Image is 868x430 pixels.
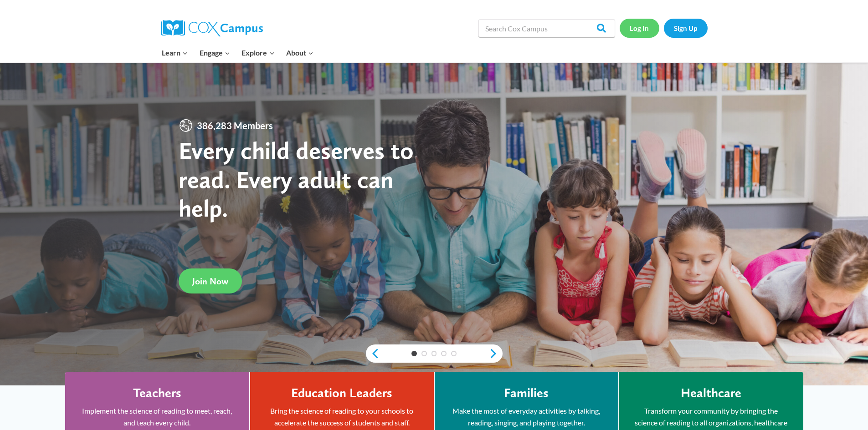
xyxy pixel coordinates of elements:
h4: Education Leaders [291,385,392,401]
h4: Healthcare [681,385,741,401]
a: Sign Up [664,19,708,37]
a: next [489,348,503,359]
a: 3 [431,351,437,356]
span: Join Now [192,276,228,287]
a: 4 [441,351,447,356]
a: Log In [620,19,659,37]
p: Make the most of everyday activities by talking, reading, singing, and playing together. [448,405,605,428]
a: 2 [421,351,427,356]
input: Search Cox Campus [478,19,615,37]
button: Child menu of Learn [156,43,194,62]
button: Child menu of Explore [236,43,281,62]
p: Implement the science of reading to meet, reach, and teach every child. [79,405,236,428]
img: Cox Campus [161,20,263,36]
a: 5 [451,351,457,356]
nav: Primary Navigation [156,43,319,62]
nav: Secondary Navigation [620,19,708,37]
strong: Every child deserves to read. Every adult can help. [179,136,414,223]
a: previous [366,348,380,359]
a: 1 [411,351,417,356]
a: Join Now [179,268,242,293]
div: content slider buttons [366,344,503,363]
button: Child menu of Engage [194,43,236,62]
button: Child menu of About [280,43,319,62]
h4: Families [504,385,549,401]
h4: Teachers [133,385,181,401]
span: 386,283 Members [193,118,277,133]
p: Bring the science of reading to your schools to accelerate the success of students and staff. [264,405,420,428]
